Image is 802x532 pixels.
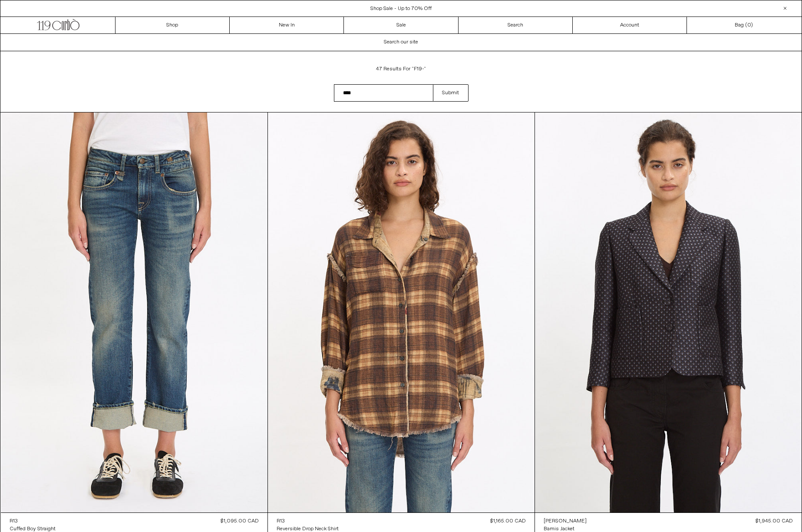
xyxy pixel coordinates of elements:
img: R13 Reversible Drop Neck Shirt in plaid khaki floral [268,112,535,512]
input: Search [334,84,433,102]
a: Account [573,17,687,33]
div: [PERSON_NAME] [544,518,587,525]
a: Shop Sale - Up to 70% Off [370,5,432,12]
img: Dries Van Noten Bamis Jacket [535,112,802,512]
a: Bag () [687,17,801,33]
a: Search [459,17,573,33]
span: ) [747,21,753,29]
span: Search our site [384,39,418,46]
button: Submit [433,84,468,102]
div: R13 [10,518,18,525]
a: R13 [10,517,56,525]
a: Sale [344,17,458,33]
a: New In [230,17,344,33]
div: R13 [277,518,285,525]
div: $1,945.00 CAD [756,517,793,525]
a: [PERSON_NAME] [544,517,587,525]
a: Shop [116,17,230,33]
img: R13 Cuffed Boy Straight in adelaide stretch selvedge blue [1,112,267,512]
div: $1,095.00 CAD [221,517,259,525]
span: 0 [747,22,751,29]
div: $1,165.00 CAD [490,517,526,525]
h1: 47 results for "F19-" [334,62,469,76]
a: R13 [277,517,339,525]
